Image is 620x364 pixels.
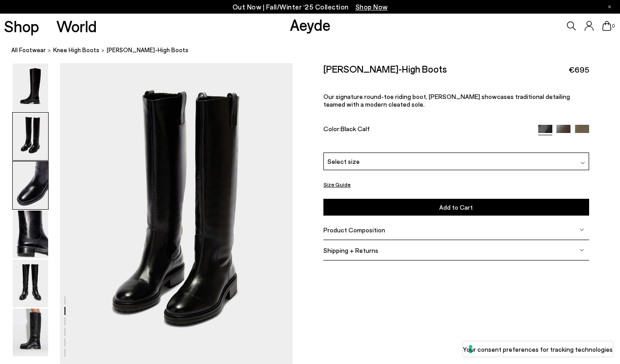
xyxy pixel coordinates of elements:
[602,21,611,31] a: 0
[463,341,613,357] button: Your consent preferences for tracking technologies
[13,113,48,160] img: Henry Knee-High Boots - Image 2
[439,203,473,211] span: Add to Cart
[13,64,48,111] img: Henry Knee-High Boots - Image 1
[323,226,385,234] span: Product Composition
[233,1,388,13] p: Out Now | Fall/Winter ‘25 Collection
[53,45,99,55] a: knee high boots
[13,260,48,307] img: Henry Knee-High Boots - Image 5
[580,161,585,165] img: svg%3E
[356,3,388,11] span: Navigate to /collections/new-in
[580,227,584,232] img: svg%3E
[327,157,360,166] span: Select size
[611,24,616,29] span: 0
[11,45,46,55] a: All Footwear
[323,125,530,135] div: Color:
[56,18,97,34] a: World
[580,248,584,252] img: svg%3E
[323,63,447,74] h2: [PERSON_NAME]-High Boots
[11,38,620,63] nav: breadcrumb
[569,64,589,75] span: €695
[107,45,188,55] span: [PERSON_NAME]-High Boots
[323,199,589,216] button: Add to Cart
[463,344,613,354] label: Your consent preferences for tracking technologies
[53,46,99,54] span: knee high boots
[13,309,48,356] img: Henry Knee-High Boots - Image 6
[323,246,378,254] span: Shipping + Returns
[323,179,351,190] button: Size Guide
[4,18,39,34] a: Shop
[341,125,370,133] span: Black Calf
[290,15,331,34] a: Aeyde
[323,93,589,108] p: Our signature round-toe riding boot, [PERSON_NAME] showcases traditional detailing teamed with a ...
[13,211,48,258] img: Henry Knee-High Boots - Image 4
[13,162,48,209] img: Henry Knee-High Boots - Image 3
